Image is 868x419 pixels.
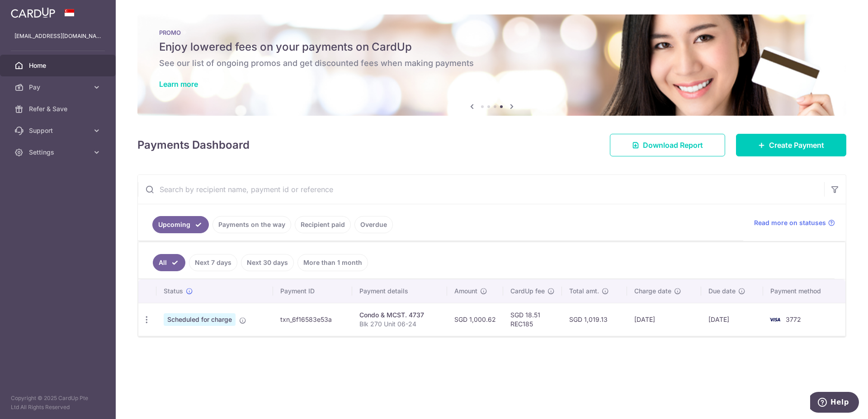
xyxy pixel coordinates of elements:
a: Next 7 days [189,254,237,271]
span: 3772 [786,315,801,323]
th: Payment details [352,279,447,303]
th: Payment ID [273,279,352,303]
span: Home [29,61,89,70]
p: [EMAIL_ADDRESS][DOMAIN_NAME] [14,32,101,41]
img: Latest Promos banner [137,14,846,116]
span: Read more on statuses [754,218,826,227]
a: Create Payment [736,134,846,156]
a: Upcoming [152,216,209,233]
a: Learn more [159,80,198,89]
td: SGD 1,000.62 [447,303,503,336]
span: Create Payment [769,140,824,151]
td: [DATE] [627,303,701,336]
span: Settings [29,148,89,157]
span: Status [164,287,183,296]
a: Read more on statuses [754,218,835,227]
th: Payment method [763,279,846,303]
iframe: Opens a widget where you can find more information [810,392,859,414]
a: Payments on the way [212,216,291,233]
a: More than 1 month [297,254,368,271]
td: txn_6f16583e53a [273,303,352,336]
img: CardUp [11,7,55,18]
h4: Payments Dashboard [137,137,250,153]
h6: See our list of ongoing promos and get discounted fees when making payments [159,58,825,69]
td: SGD 18.51 REC185 [503,303,562,336]
a: Overdue [354,216,393,233]
span: Total amt. [569,287,599,296]
span: Download Report [643,140,703,151]
span: Scheduled for charge [164,313,236,326]
div: Condo & MCST. 4737 [359,311,440,320]
span: Refer & Save [29,104,89,113]
span: Amount [454,287,477,296]
a: Download Report [610,134,725,156]
span: Support [29,126,89,135]
p: PROMO [159,29,825,36]
span: Due date [708,287,736,296]
img: Bank Card [766,314,784,325]
span: CardUp fee [510,287,545,296]
a: Next 30 days [241,254,294,271]
h5: Enjoy lowered fees on your payments on CardUp [159,40,825,54]
span: Charge date [634,287,671,296]
td: SGD 1,019.13 [562,303,627,336]
a: All [153,254,185,271]
span: Pay [29,83,89,92]
a: Recipient paid [295,216,351,233]
input: Search by recipient name, payment id or reference [138,175,824,204]
td: [DATE] [701,303,763,336]
p: Blk 270 Unit 06-24 [359,320,440,329]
